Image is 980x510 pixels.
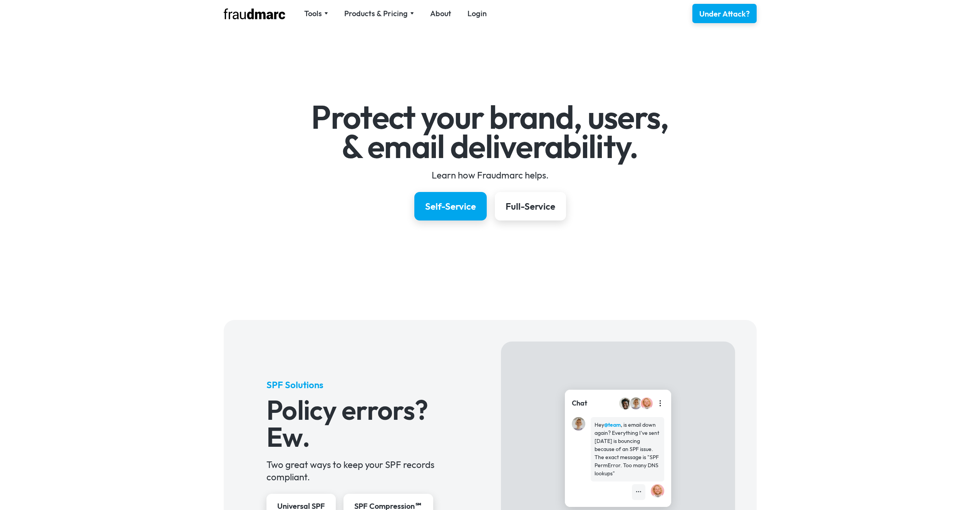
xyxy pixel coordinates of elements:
div: Learn how Fraudmarc helps. [266,169,714,181]
div: Under Attack? [699,8,750,19]
div: Products & Pricing [344,8,414,19]
div: ••• [636,488,642,496]
strong: @team [604,421,621,428]
h5: SPF Solutions [266,379,458,391]
div: Self-Service [425,200,476,212]
h1: Protect your brand, users, & email deliverability. [266,103,714,161]
div: Chat [572,398,587,408]
div: Tools [304,8,328,19]
a: Login [467,8,487,19]
div: Hey , is email down again? Everything I've sent [DATE] is bouncing because of an SPF issue. The e... [595,421,660,478]
h3: Policy errors? Ew. [266,396,458,450]
div: Two great ways to keep your SPF records compliant. [266,458,458,483]
div: Products & Pricing [344,8,408,19]
a: About [430,8,451,19]
a: Full-Service [495,192,566,220]
div: Tools [304,8,322,19]
a: Self-Service [414,192,487,220]
div: Full-Service [506,200,555,212]
a: Under Attack? [692,4,757,23]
